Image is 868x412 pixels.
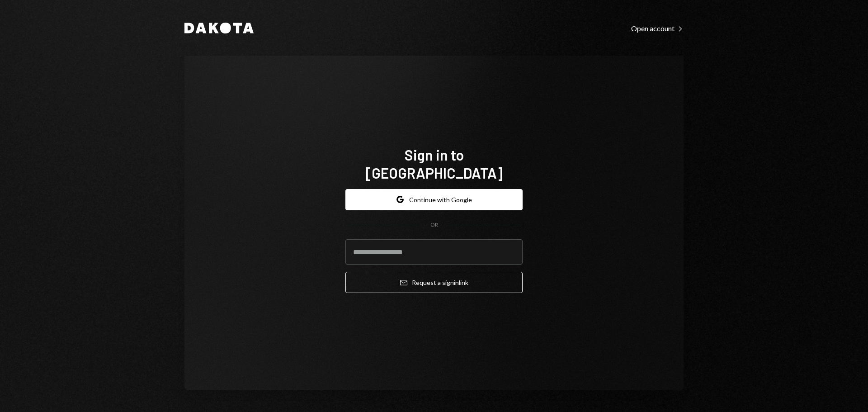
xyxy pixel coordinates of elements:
a: Open account [631,23,684,33]
button: Request a signinlink [345,272,523,293]
h1: Sign in to [GEOGRAPHIC_DATA] [345,146,523,182]
div: Open account [631,24,684,33]
button: Continue with Google [345,189,523,210]
div: OR [430,221,438,229]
